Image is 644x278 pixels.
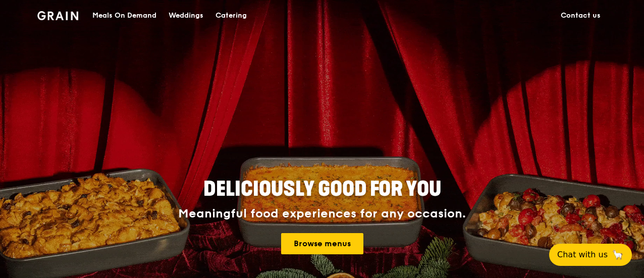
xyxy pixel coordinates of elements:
div: Meaningful food experiences for any occasion. [140,207,504,221]
div: Weddings [169,1,203,31]
span: Chat with us [557,249,608,261]
img: Grain [37,11,78,20]
span: Deliciously good for you [203,177,441,201]
a: Contact us [555,1,607,31]
div: Meals On Demand [92,1,156,31]
a: Weddings [163,1,209,31]
div: Catering [216,1,247,31]
button: Chat with us🦙 [549,244,632,266]
a: Catering [209,1,253,31]
span: 🦙 [612,249,624,261]
a: Browse menus [281,233,363,254]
